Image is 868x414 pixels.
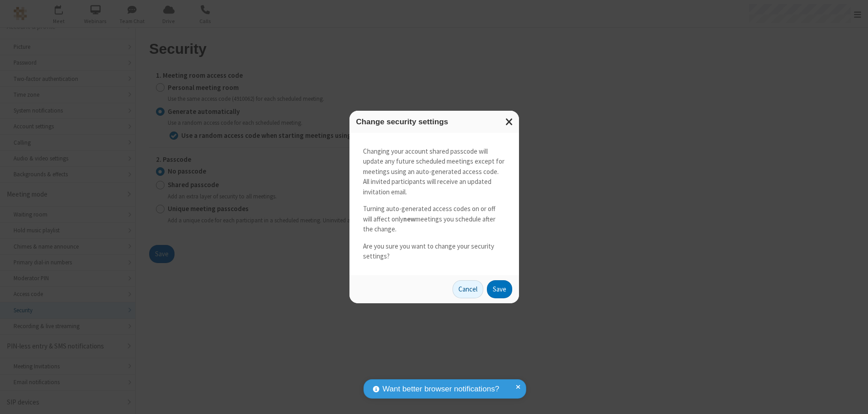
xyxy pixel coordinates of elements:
[363,241,505,262] p: Are you sure you want to change your security settings?
[487,280,512,298] button: Save
[356,118,512,126] h3: Change security settings
[363,204,505,235] p: Turning auto-generated access codes on or off will affect only meetings you schedule after the ch...
[403,215,415,223] strong: new
[363,146,505,198] p: Changing your account shared passcode will update any future scheduled meetings except for meetin...
[382,383,499,395] span: Want better browser notifications?
[453,280,483,298] button: Cancel
[500,111,519,133] button: Close modal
